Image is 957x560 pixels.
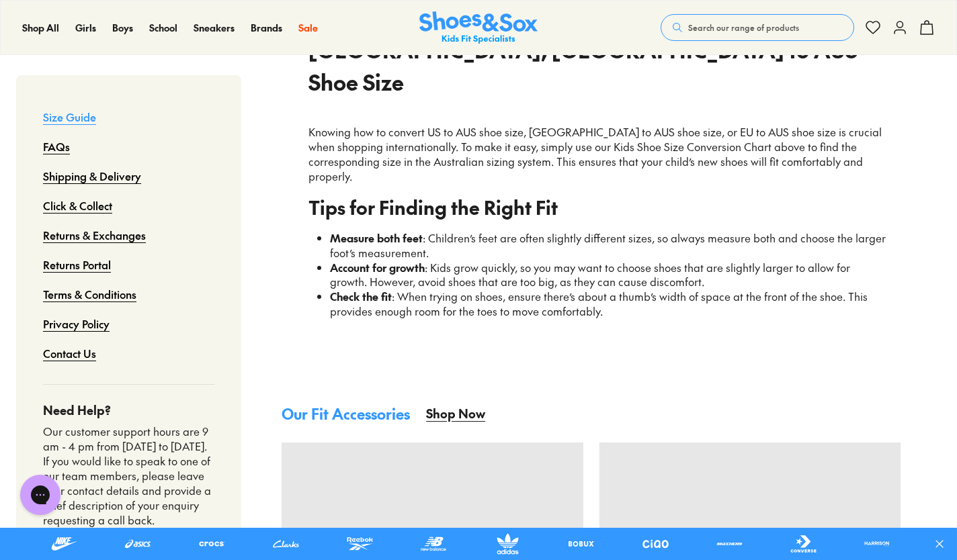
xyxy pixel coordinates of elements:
[43,161,141,191] a: Shipping & Delivery
[43,102,96,132] a: Size Guide
[426,394,485,432] a: Shop Now
[251,21,282,35] a: Brands
[661,14,854,41] button: Search our range of products
[43,220,146,250] a: Returns & Exchanges
[43,424,214,527] p: Our customer support hours are 9 am - 4 pm from [DATE] to [DATE]. If you would like to speak to o...
[22,21,59,35] a: Shop All
[330,260,425,275] strong: Account for growth
[688,21,799,34] span: Search our range of products
[298,21,318,35] a: Sale
[43,338,96,368] a: Contact Us
[330,261,890,290] li: : Kids grow quickly, so you may want to choose shoes that are slightly larger to allow for growth...
[43,250,111,279] a: Returns Portal
[13,470,67,520] iframe: Gorgias live chat messenger
[43,279,136,309] a: Terms & Conditions
[282,406,410,421] div: Our Fit Accessories
[419,11,538,44] img: SNS_Logo_Responsive.svg
[43,401,214,419] h4: Need Help?
[194,21,235,35] a: Sneakers
[149,21,177,35] a: School
[308,200,890,215] h3: Tips for Finding the Right Fit
[112,21,133,35] a: Boys
[330,289,392,304] strong: Check the fit
[75,21,96,35] a: Girls
[330,231,890,261] li: : Children’s feet are often slightly different sizes, so always measure both and choose the large...
[330,230,423,245] strong: Measure both feet
[419,11,538,44] a: Shoes & Sox
[43,132,70,161] a: FAQs
[43,191,112,220] a: Click & Collect
[308,125,890,184] p: Knowing how to convert US to AUS shoe size, [GEOGRAPHIC_DATA] to AUS shoe size, or EU to AUS shoe...
[43,309,110,338] a: Privacy Policy
[330,289,890,319] li: : When trying on shoes, ensure there’s about a thumb’s width of space at the front of the shoe. T...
